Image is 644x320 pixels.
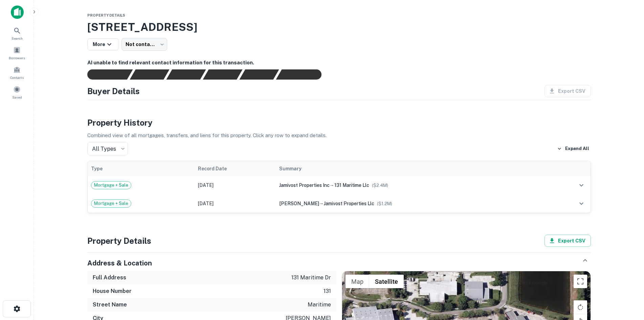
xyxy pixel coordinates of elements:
[576,198,587,209] button: expand row
[87,38,119,50] button: More
[308,301,331,309] p: maritime
[276,69,330,80] div: AI fulfillment process complete.
[87,85,140,97] h4: Buyer Details
[87,116,591,129] h4: Property History
[91,200,131,207] span: Mortgage + Sale
[239,69,279,80] div: Principals found, still searching for contact information. This may take time...
[9,55,25,61] span: Borrowers
[87,59,591,67] h6: AI unable to find relevant contact information for this transaction.
[195,176,275,194] td: [DATE]
[2,63,32,82] a: Contacts
[79,69,130,80] div: Sending borrower request to AI...
[87,13,125,17] span: Property Details
[291,274,331,282] p: 131 maritime dr
[130,69,169,80] div: Your request is received and processing...
[372,183,388,188] span: ($ 2.4M )
[87,19,591,35] h3: [STREET_ADDRESS]
[334,183,369,188] span: 131 maritime llc
[203,69,242,80] div: Principals found, AI now looking for contact information...
[12,94,22,100] span: Saved
[12,36,23,41] span: Search
[2,24,32,42] a: Search
[10,75,24,80] span: Contacts
[276,161,549,176] th: Summary
[93,274,126,282] h6: Full Address
[166,69,206,80] div: Documents found, AI parsing details...
[324,287,331,295] p: 131
[91,182,131,189] span: Mortgage + Sale
[324,201,374,206] span: jamivost properties llc
[555,144,591,154] button: Expand All
[87,142,128,155] div: All Types
[87,235,151,247] h4: Property Details
[279,200,546,207] div: →
[93,287,132,295] h6: House Number
[576,179,587,191] button: expand row
[195,194,275,213] td: [DATE]
[545,235,591,247] button: Export CSV
[279,182,546,189] div: →
[279,183,330,188] span: jamivost properties inc
[88,161,195,176] th: Type
[377,201,392,206] span: ($ 1.2M )
[121,38,167,51] div: Not contacted
[87,258,152,268] h5: Address & Location
[610,244,644,277] iframe: Chat Widget
[2,44,32,62] a: Borrowers
[574,300,587,314] button: Rotate map clockwise
[2,83,32,101] a: Saved
[93,301,127,309] h6: Street Name
[195,161,275,176] th: Record Date
[279,201,319,206] span: [PERSON_NAME]
[11,5,24,19] img: capitalize-icon.png
[87,131,591,140] p: Combined view of all mortgages, transfers, and liens for this property. Click any row to expand d...
[346,275,369,288] button: Show street map
[369,275,404,288] button: Show satellite imagery
[574,275,587,288] button: Toggle fullscreen view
